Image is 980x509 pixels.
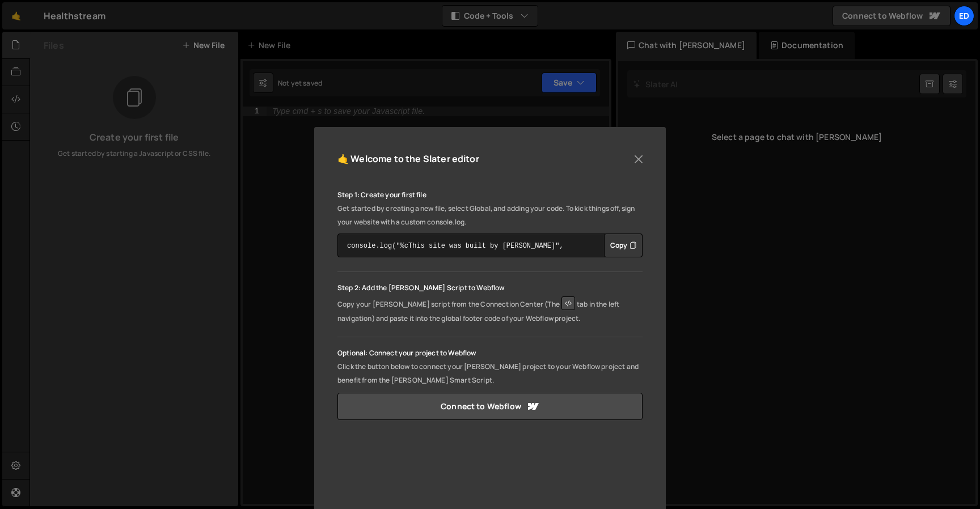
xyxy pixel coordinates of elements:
div: Button group with nested dropdown [604,234,643,257]
p: Optional: Connect your project to Webflow [337,346,643,360]
p: Step 1: Create your first file [337,188,643,202]
p: Click the button below to connect your [PERSON_NAME] project to your Webflow project and benefit ... [337,360,643,387]
a: Ed [954,6,974,26]
h5: 🤙 Welcome to the Slater editor [337,150,479,168]
button: Close [630,151,647,168]
p: Copy your [PERSON_NAME] script from the Connection Center (The tab in the left navigation) and pa... [337,295,643,325]
button: Copy [604,234,643,257]
p: Step 2: Add the [PERSON_NAME] Script to Webflow [337,281,643,295]
a: Connect to Webflow [337,393,643,420]
textarea: console.log("%cThis site was built by [PERSON_NAME]", "background:blue;color:#fff;padding: 8px;"); [337,234,643,257]
p: Get started by creating a new file, select Global, and adding your code. To kick things off, sign... [337,202,643,229]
